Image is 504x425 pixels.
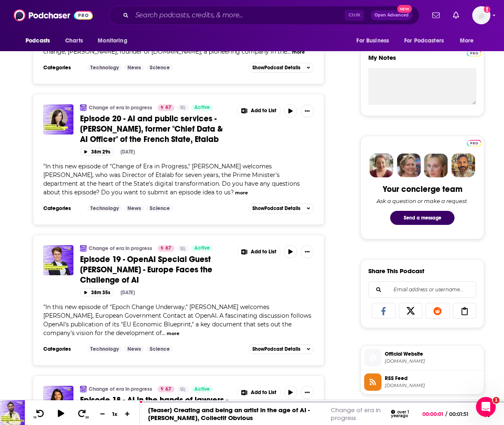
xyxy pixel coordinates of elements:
[331,406,381,422] font: Change of era in progress
[364,373,480,391] a: RSS Feed[DOMAIN_NAME]
[252,346,264,352] font: Show
[127,205,141,212] font: News
[43,205,71,212] font: Categories
[371,10,412,20] button: Open AdvancedNew
[80,148,114,156] button: 38m 29s
[472,6,490,24] img: User Profile
[383,184,462,194] font: Your concierge team
[422,411,445,417] span: 00:00:01
[109,6,419,25] div: Search podcasts, credits, & more...
[85,416,89,419] font: 30
[43,163,300,196] font: In this new episode of "Change of Era in Progress," [PERSON_NAME] welcomes [PERSON_NAME], who was...
[43,386,73,416] img: Épisode 18 - L'IA dans les mains des avocats - Sacha Bettach - Avocate en droit du numérique - Bi...
[351,33,399,49] button: open menu
[385,358,425,364] font: [DOMAIN_NAME]
[252,65,300,71] span: Show Podcast Details
[292,49,305,56] button: more
[20,33,61,49] button: open menu
[124,64,144,71] a: News
[368,54,396,61] font: My Notes
[429,8,443,22] a: Show notifications dropdown
[374,13,409,17] span: Open Advanced
[32,409,47,419] button: 10
[87,346,122,352] a: Technology
[26,35,50,47] span: Podcasts
[391,410,415,418] div: over 1 year ago
[120,149,135,155] font: [DATE]
[43,303,311,337] font: In this new episode of "Epoch Change Underway," [PERSON_NAME] welcomes [PERSON_NAME], European Go...
[43,386,73,416] a: Episode 18 - AI in the hands of lawyers - Sacha Bettach - Digital law lawyer - Bird&Bird
[368,281,476,298] div: Search followers
[80,245,87,252] a: Change of era in progress
[460,35,474,47] span: More
[301,386,314,399] button: Show More Button
[238,245,280,258] button: Show More Button
[426,303,450,319] a: Share on Reddit
[249,63,314,73] button: ShowPodcast Details
[167,331,179,336] font: more
[14,7,93,23] img: Podchaser - Follow, Share and Rate Podcasts
[80,104,87,111] a: Change of era in progress
[43,245,73,275] a: Episode 19 - OpenAI Special Guest Julie Lavet - Europe Faces the Challenge of AI
[89,104,152,111] a: Change of era in progress
[264,346,300,352] font: Podcast Details
[165,104,171,111] font: 67
[301,104,314,118] button: Show More Button
[467,50,481,57] img: Podchaser Pro
[43,245,73,275] img: Épisode 19 - OpenAI invitée spéciale Julie Lavet - L'Europe face au défi de l'IA
[453,303,477,319] a: Copy Link
[476,397,496,417] iframe: Intercom live chat
[90,64,119,71] font: Technology
[385,382,480,389] span: feeds.audiomeans.fr
[191,386,213,392] a: Active
[251,248,276,255] font: Add to List
[80,245,87,252] img: Changement d'époque en cours
[60,33,88,49] a: Charts
[90,205,119,212] font: Technology
[252,205,264,211] font: Show
[87,64,122,71] a: Technology
[108,411,122,417] div: 1 x
[89,386,152,392] a: Change of era in progress
[404,35,444,47] span: For Podcasters
[454,33,484,49] button: open menu
[150,346,170,352] font: Science
[150,205,170,212] font: Science
[249,344,314,354] button: ShowPodcast Details
[43,64,71,71] font: Categories
[146,205,173,212] a: Science
[146,346,173,352] a: Science
[385,351,423,357] font: Official Website
[33,416,36,419] span: 10
[194,104,210,111] font: Active
[148,406,310,422] a: [Teaser] Creating and being an artist in the age of AI - [PERSON_NAME], Collectif Obvious
[467,139,481,146] a: Pro website
[132,9,345,22] input: Search podcasts, credits, & more...
[356,35,389,47] span: For Business
[92,33,138,49] button: open menu
[399,33,456,49] button: open menu
[467,49,481,57] a: Pro website
[194,386,210,392] font: Active
[158,245,174,252] a: 67
[127,346,141,352] font: News
[80,254,212,285] font: Episode 19 - OpenAI Special Guest [PERSON_NAME] - Europe Faces the Challenge of AI
[397,153,421,177] img: Barbara Profile
[287,48,291,55] font: ...
[372,303,396,319] a: Share on Facebook
[165,386,171,392] font: 67
[124,346,144,352] a: News
[399,303,423,319] a: Share on X/Twitter
[450,8,462,22] a: Show notifications dropdown
[301,245,314,258] button: Show More Button
[80,386,87,392] a: Change of era in progress
[158,104,174,111] a: 67
[238,104,280,118] button: Show More Button
[445,411,447,417] span: /
[447,411,477,417] span: 00:01:51
[251,107,276,114] font: Add to List
[146,64,173,71] a: Science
